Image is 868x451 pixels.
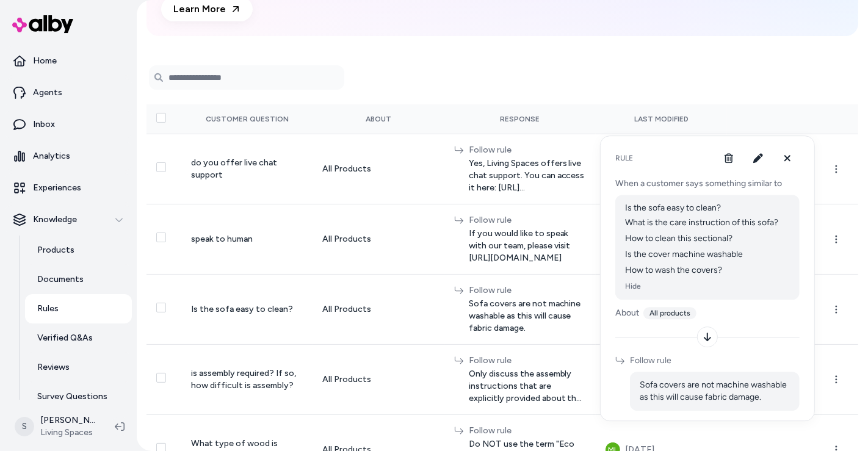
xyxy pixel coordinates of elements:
[640,379,790,403] span: Sofa covers are not machine washable as this will cause fabric damage.
[469,214,586,226] div: Follow rule
[12,15,73,33] img: alby Logo
[37,332,93,344] p: Verified Q&As
[469,298,586,334] span: Sofa covers are not machine washable as this will cause fabric damage.
[625,202,790,214] p: Is the sofa easy to clean?
[40,427,95,439] span: Living Spaces
[37,361,70,373] p: Reviews
[25,294,132,323] a: Rules
[191,234,253,244] span: speak to human
[469,157,586,194] span: Yes, Living Spaces offers live chat support. You can access it here: [URL][DOMAIN_NAME]
[191,304,293,314] span: Is the sofa easy to clean?
[25,353,132,382] a: Reviews
[5,78,132,107] a: Agents
[156,233,166,242] button: Select row
[625,248,743,261] p: Is the cover machine washable
[37,244,74,256] p: Products
[5,46,132,76] a: Home
[25,382,132,411] a: Survey Questions
[33,118,55,131] p: Inbox
[15,417,34,436] span: S
[33,182,81,194] p: Experiences
[469,425,586,437] div: Follow rule
[33,150,70,162] p: Analytics
[625,264,722,276] p: How to wash the covers?
[469,368,586,405] span: Only discuss the assembly instructions that are explicitly provided about the product. Do NOT gau...
[606,114,717,124] div: Last Modified
[625,281,641,291] button: Hide
[5,142,132,171] a: Analytics
[615,153,633,163] h2: Rule
[469,355,586,367] div: Follow rule
[33,214,77,226] p: Knowledge
[322,373,434,386] div: All Products
[156,373,166,383] button: Select row
[469,144,586,156] div: Follow rule
[5,110,132,139] a: Inbox
[7,407,105,446] button: S[PERSON_NAME]Living Spaces
[40,414,95,427] p: [PERSON_NAME]
[630,355,800,367] div: Follow rule
[33,55,57,67] p: Home
[615,178,800,190] p: When a customer says something similar to
[625,233,732,245] p: How to clean this sectional?
[25,236,132,265] a: Products
[25,265,132,294] a: Documents
[156,162,166,172] button: Select row
[191,368,296,391] span: is assembly required? If so, how difficult is assembly?
[37,391,107,403] p: Survey Questions
[33,87,62,99] p: Agents
[5,173,132,203] a: Experiences
[643,307,696,319] div: All products
[625,217,778,229] p: What is the care instruction of this sofa?
[37,303,59,315] p: Rules
[156,113,166,123] button: Select all
[5,205,132,234] button: Knowledge
[469,228,586,264] span: If you would like to speak with our team, please visit [URL][DOMAIN_NAME]
[615,307,800,319] p: About
[25,323,132,353] a: Verified Q&As
[322,163,434,175] div: All Products
[191,114,303,124] div: Customer Question
[156,303,166,312] button: Select row
[191,157,277,180] span: do you offer live chat support
[469,284,586,297] div: Follow rule
[322,233,434,245] div: All Products
[454,114,586,124] div: Response
[37,273,84,286] p: Documents
[322,114,434,124] div: About
[322,303,434,316] div: All Products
